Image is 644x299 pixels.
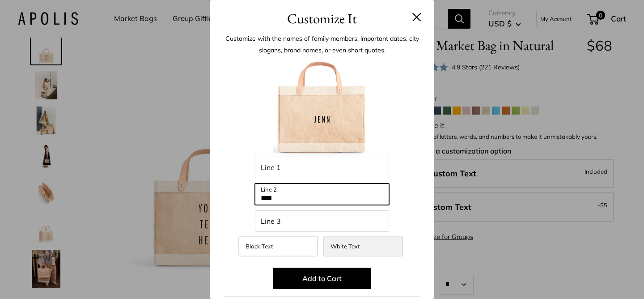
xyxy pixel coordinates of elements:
span: White Text [330,243,360,250]
h3: Customize It [224,8,420,29]
img: customizer-prod [273,58,371,157]
label: Black Text [238,236,318,256]
span: Black Text [246,243,273,250]
p: Customize with the names of family members, important dates, city slogans, brand names, or even s... [224,33,420,56]
button: Add to Cart [273,268,371,289]
label: White Text [323,236,403,256]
